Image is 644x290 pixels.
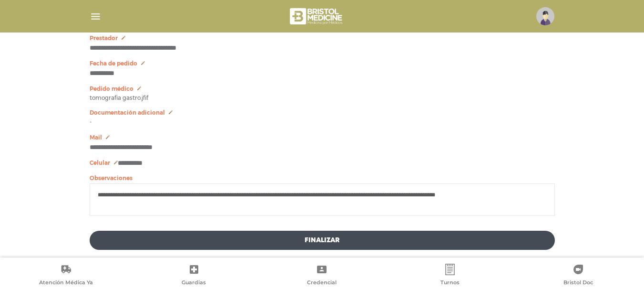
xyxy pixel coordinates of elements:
span: Celular [90,160,110,166]
span: Bristol Doc [563,279,593,288]
img: bristol-medicine-blanco.png [288,5,345,28]
a: Guardias [130,264,258,288]
span: Pedido médico [90,86,133,92]
span: tomografia gastro.jfif [90,95,148,101]
button: Finalizar [90,231,555,250]
img: profile-placeholder.svg [536,7,554,25]
span: Prestador [90,35,118,42]
a: Turnos [386,264,514,288]
a: Credencial [258,264,386,288]
span: Documentación adicional [90,109,165,116]
span: Mail [90,134,102,141]
span: Turnos [440,279,460,288]
a: Atención Médica Ya [2,264,130,288]
span: Guardias [182,279,206,288]
a: Bristol Doc [514,264,642,288]
img: Cober_menu-lines-white.svg [90,11,102,22]
span: Credencial [307,279,337,288]
p: Observaciones [90,175,555,182]
span: Atención Médica Ya [39,279,93,288]
p: - [90,119,555,126]
span: Fecha de pedido [90,60,137,67]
